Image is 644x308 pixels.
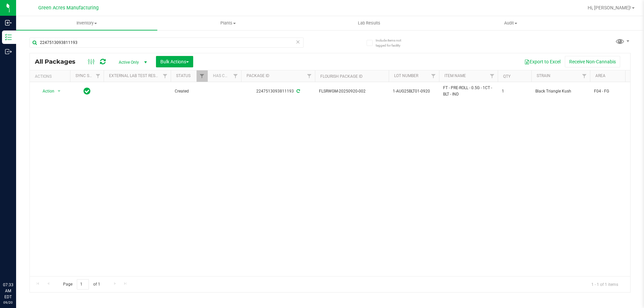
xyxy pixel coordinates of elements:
[230,70,241,82] a: Filter
[320,74,363,79] a: Flourish Package ID
[75,73,101,78] a: Sync Status
[16,20,157,26] span: Inventory
[586,279,624,289] span: 1 - 1 of 1 items
[176,73,191,78] a: Status
[299,16,440,30] a: Lab Results
[579,70,590,82] a: Filter
[38,5,99,11] span: Green Acres Manufacturing
[296,89,300,94] span: Sync from Compliance System
[502,88,527,95] span: 1
[37,86,55,96] span: Action
[440,16,581,30] a: Audit
[35,74,67,79] div: Actions
[443,85,494,98] span: FT - PRE-ROLL - 0.5G - 1CT - BLT - IND
[349,20,389,26] span: Lab Results
[160,59,189,64] span: Bulk Actions
[5,19,12,26] inline-svg: Inbound
[304,70,315,82] a: Filter
[240,88,316,95] div: 2247513093811193
[503,74,511,79] a: Qty
[588,5,631,10] span: Hi, [PERSON_NAME]!
[197,70,208,82] a: Filter
[440,20,581,26] span: Audit
[394,73,418,78] a: Lot Number
[35,58,82,65] span: All Packages
[393,88,435,95] span: 1-AUG25BLT01-0920
[537,73,550,78] a: Strain
[55,86,63,96] span: select
[158,20,298,26] span: Plants
[296,38,300,46] span: Clear
[319,88,385,95] span: FLSRWGM-20250920-002
[93,70,104,82] a: Filter
[77,279,89,290] input: 1
[3,300,13,305] p: 09/20
[156,56,193,67] button: Bulk Actions
[30,38,304,48] input: Search Package ID, Item Name, SKU, Lot or Part Number...
[84,86,91,96] span: In Sync
[535,88,586,95] span: Black Triangle Kush
[594,88,636,95] span: F04 - FG
[16,16,157,30] a: Inventory
[247,73,269,78] a: Package ID
[565,56,620,67] button: Receive Non-Cannabis
[428,70,439,82] a: Filter
[3,282,13,300] p: 07:33 AM EDT
[520,56,565,67] button: Export to Excel
[595,73,605,78] a: Area
[208,70,241,82] th: Has COA
[157,16,299,30] a: Plants
[376,38,409,48] span: Include items not tagged for facility
[5,48,12,55] inline-svg: Outbound
[160,70,171,82] a: Filter
[109,73,162,78] a: External Lab Test Result
[57,279,106,290] span: Page of 1
[444,73,466,78] a: Item Name
[487,70,498,82] a: Filter
[5,34,12,41] inline-svg: Inventory
[175,88,204,95] span: Created
[7,254,27,274] iframe: Resource center
[20,253,28,261] iframe: Resource center unread badge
